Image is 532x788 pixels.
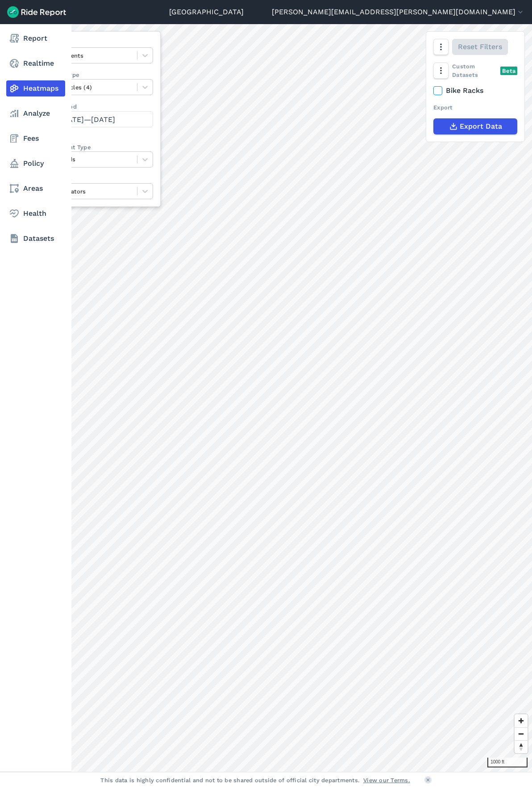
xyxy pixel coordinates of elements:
[43,71,153,79] label: Vehicle Type
[43,102,153,111] label: Data Period
[458,42,502,52] span: Reset Filters
[43,143,153,151] label: Curb Event Type
[6,155,65,172] a: Policy
[6,180,65,197] a: Areas
[6,30,65,46] a: Report
[460,121,502,132] span: Export Data
[433,62,517,79] div: Custom Datasets
[6,231,65,247] a: Datasets
[60,115,115,124] span: [DATE]—[DATE]
[433,85,517,96] label: Bike Racks
[433,118,517,134] button: Export Data
[515,714,528,727] button: Zoom in
[363,776,410,784] a: View our Terms.
[433,103,517,112] div: Export
[6,130,65,147] a: Fees
[6,105,65,122] a: Analyze
[6,205,65,222] a: Health
[452,39,508,55] button: Reset Filters
[272,7,525,17] button: [PERSON_NAME][EMAIL_ADDRESS][PERSON_NAME][DOMAIN_NAME]
[515,740,528,753] button: Reset bearing to north
[7,6,66,18] img: Ride Report
[43,39,153,47] label: Data Type
[6,80,65,96] a: Heatmaps
[169,7,244,17] a: [GEOGRAPHIC_DATA]
[43,111,153,127] button: [DATE]—[DATE]
[29,24,532,772] canvas: Map
[500,67,517,75] div: Beta
[487,758,528,767] div: 1000 ft
[6,55,65,71] a: Realtime
[43,175,153,183] label: Operators
[515,727,528,740] button: Zoom out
